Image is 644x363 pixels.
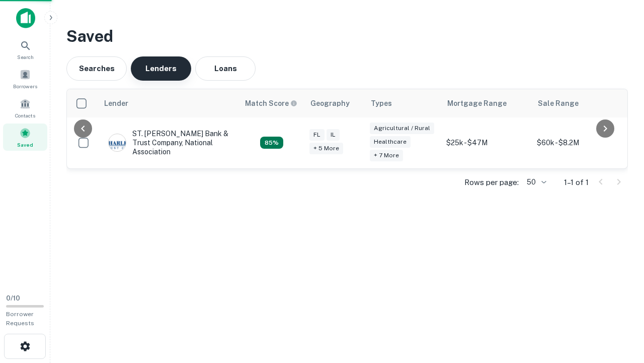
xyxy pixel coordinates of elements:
[66,56,127,81] button: Searches
[66,24,628,48] h3: Saved
[371,97,392,109] div: Types
[104,97,128,109] div: Lender
[260,137,283,149] div: Capitalize uses an advanced AI algorithm to match your search with the best lender. The match sco...
[195,56,256,81] button: Loans
[15,111,35,119] span: Contacts
[3,36,47,63] a: Search
[538,97,579,109] div: Sale Range
[108,129,229,157] div: ST. [PERSON_NAME] Bank & Trust Company, National Association
[447,97,507,109] div: Mortgage Range
[532,89,622,117] th: Sale Range
[131,56,191,81] button: Lenders
[327,129,340,141] div: IL
[370,136,411,148] div: Healthcare
[3,94,47,122] a: Contacts
[17,141,33,149] span: Saved
[370,150,403,161] div: + 7 more
[239,89,304,117] th: Capitalize uses an advanced AI algorithm to match your search with the best lender. The match sco...
[6,294,20,302] span: 0 / 10
[13,82,37,90] span: Borrowers
[304,89,365,117] th: Geography
[532,117,622,168] td: $60k - $8.2M
[309,143,343,154] div: + 5 more
[370,123,434,134] div: Agricultural / Rural
[310,97,350,109] div: Geography
[6,311,34,327] span: Borrower Requests
[464,176,519,189] p: Rows per page:
[309,129,325,141] div: FL
[3,65,47,92] a: Borrowers
[98,89,239,117] th: Lender
[441,117,532,168] td: $25k - $47M
[441,89,532,117] th: Mortgage Range
[245,98,297,109] div: Capitalize uses an advanced AI algorithm to match your search with the best lender. The match sco...
[3,124,47,151] a: Saved
[16,8,35,28] img: capitalize-icon.png
[245,98,295,109] h6: Match Score
[109,134,126,151] img: picture
[594,282,644,331] iframe: Chat Widget
[17,53,34,61] span: Search
[564,176,589,189] p: 1–1 of 1
[365,89,441,117] th: Types
[523,175,548,190] div: 50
